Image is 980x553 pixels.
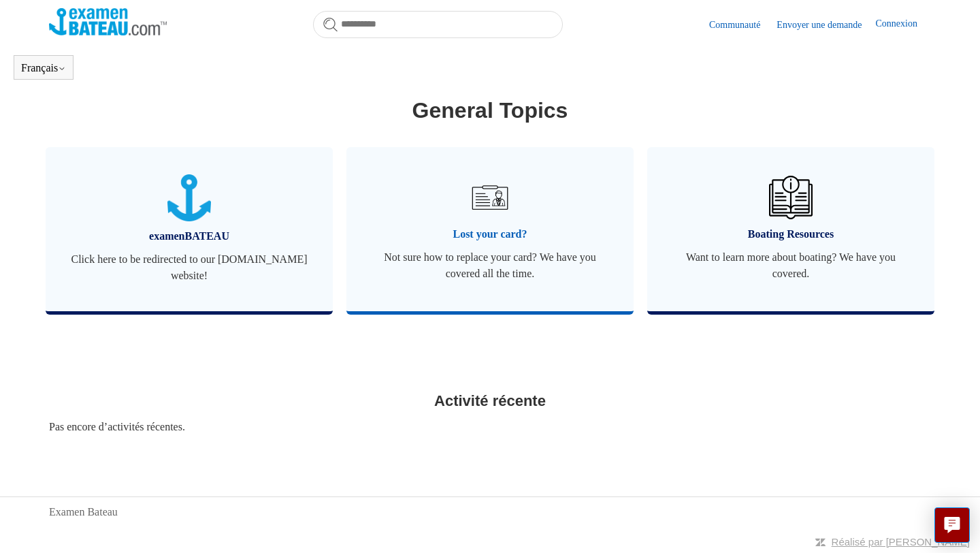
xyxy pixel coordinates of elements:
[668,249,914,282] span: Want to learn more about boating? We have you covered.
[21,62,66,74] button: Français
[934,507,970,543] button: Live chat
[876,16,931,33] a: Connexion
[66,251,312,284] span: Click here to be redirected to our [DOMAIN_NAME] website!
[769,176,813,219] img: 01JHREV2E6NG3DHE8VTG8QH796
[66,228,312,244] span: examenBATEAU
[367,249,613,282] span: Not sure how to replace your card? We have you covered all the time.
[49,390,931,412] h2: Activité récente
[46,147,333,311] a: examenBATEAU Click here to be redirected to our [DOMAIN_NAME] website!
[313,11,563,38] input: Rechercher
[367,226,613,242] span: Lost your card?
[49,419,931,435] div: Pas encore d’activités récentes.
[647,147,934,311] a: Boating Resources Want to learn more about boating? We have you covered.
[167,174,211,221] img: 01JTNN85WSQ5FQ6HNXPDSZ7SRA
[49,504,118,520] a: Examen Bateau
[466,174,514,221] img: 01JRG6G4NA4NJ1BVG8MJM761YH
[668,226,914,242] span: Boating Resources
[49,8,167,35] img: Page d’accueil du Centre d’aide Examen Bateau
[49,94,931,127] h1: General Topics
[777,18,875,32] a: Envoyer une demande
[709,18,774,32] a: Communauté
[832,536,970,548] a: Réalisé par [PERSON_NAME]
[346,147,634,311] a: Lost your card? Not sure how to replace your card? We have you covered all the time.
